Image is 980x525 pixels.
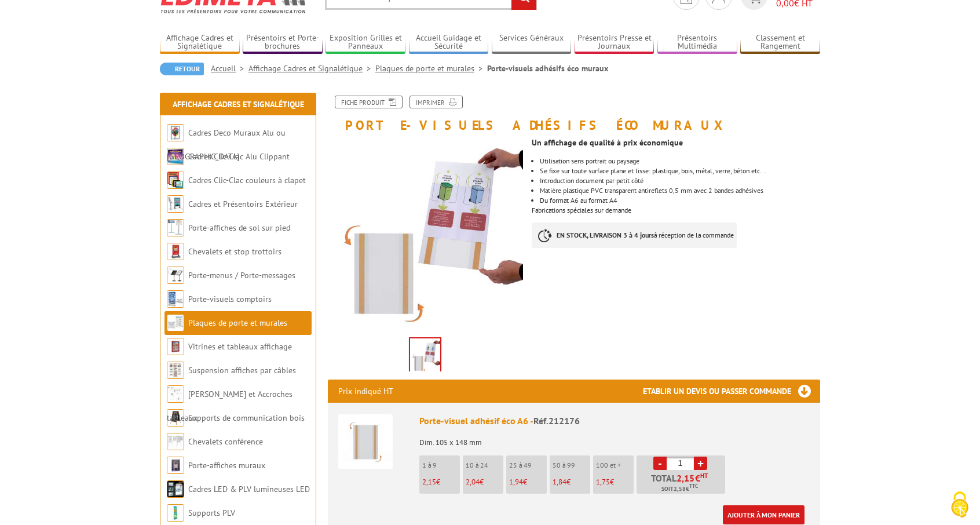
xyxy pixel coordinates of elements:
[466,477,480,487] span: 2,04
[466,478,503,486] p: €
[409,96,463,108] a: Imprimer
[553,478,590,486] p: €
[188,199,298,209] a: Cadres et Présentoirs Extérieur
[188,175,306,185] a: Cadres Clic-Clac couleurs à clapet
[338,380,393,403] p: Prix indiqué HT
[167,127,286,162] a: Cadres Deco Muraux Alu ou [GEOGRAPHIC_DATA]
[643,380,820,403] h3: Etablir un devis ou passer commande
[211,63,248,74] a: Accueil
[575,33,654,52] a: Présentoirs Presse et Journaux
[532,223,737,248] p: à réception de la commande
[188,484,310,494] a: Cadres LED & PLV lumineuses LED
[945,490,974,519] img: Cookies (fenêtre modale)
[509,478,547,486] p: €
[939,486,980,525] button: Cookies (fenêtre modale)
[540,197,820,204] li: Du format A6 au format A4
[653,457,667,470] a: -
[740,33,820,52] a: Classement et Rangement
[188,460,265,471] a: Porte-affiches muraux
[167,389,292,423] a: [PERSON_NAME] et Accroches tableaux
[419,431,810,447] p: Dim. 105 x 148 mm
[532,132,829,260] div: Fabrications spéciales sur demande
[657,33,737,52] a: Présentoirs Multimédia
[596,461,634,469] p: 100 et +
[409,33,489,52] a: Accueil Guidage et Sécurité
[167,314,184,331] img: Plaques de porte et murales
[188,508,235,518] a: Supports PLV
[188,318,287,328] a: Plaques de porte et murales
[677,473,695,483] span: 2,15
[695,473,700,483] span: €
[167,219,184,236] img: Porte-affiches de sol sur pied
[553,477,566,487] span: 1,84
[188,294,272,304] a: Porte-visuels comptoirs
[419,414,810,428] div: Porte-visuel adhésif éco A6 -
[167,267,184,284] img: Porte-menus / Porte-messages
[540,167,820,174] li: Se fixe sur toute surface plane et lisse: plastique, bois, métal, verre, béton etc...
[700,472,708,480] sup: HT
[509,461,547,469] p: 25 à 49
[375,63,487,74] a: Plaques de porte et murales
[188,246,281,257] a: Chevalets et stop trottoirs
[188,365,296,375] a: Suspension affiches par câbles
[167,385,184,403] img: Cimaises et Accroches tableaux
[540,158,820,165] li: Utilisation sens portrait ou paysage
[540,177,820,184] li: Introduction document par petit côté
[243,33,323,52] a: Présentoirs et Porte-brochures
[422,477,436,487] span: 2,15
[167,433,184,450] img: Chevalets conférence
[188,436,263,447] a: Chevalets conférence
[661,484,698,494] span: Soit €
[532,137,683,148] strong: Un affichage de qualité à prix économique
[466,461,503,469] p: 10 à 24
[422,478,460,486] p: €
[188,223,290,233] a: Porte-affiches de sol sur pied
[173,99,304,110] a: Affichage Cadres et Signalétique
[335,96,403,108] a: Fiche produit
[492,33,572,52] a: Services Généraux
[328,138,523,333] img: porte_visuels_muraux_212176.jpg
[338,414,393,469] img: Porte-visuel adhésif éco A6
[188,341,292,352] a: Vitrines et tableaux affichage
[167,480,184,498] img: Cadres LED & PLV lumineuses LED
[167,338,184,355] img: Vitrines et tableaux affichage
[167,290,184,308] img: Porte-visuels comptoirs
[553,461,590,469] p: 50 à 99
[167,362,184,379] img: Suspension affiches par câbles
[188,413,305,423] a: Supports de communication bois
[533,415,580,426] span: Réf.212176
[160,33,240,52] a: Affichage Cadres et Signalétique
[422,461,460,469] p: 1 à 9
[248,63,375,74] a: Affichage Cadres et Signalétique
[723,505,805,524] a: Ajouter à mon panier
[167,124,184,141] img: Cadres Deco Muraux Alu ou Bois
[487,63,608,74] li: Porte-visuels adhésifs éco muraux
[167,504,184,522] img: Supports PLV
[639,473,725,494] p: Total
[410,338,440,374] img: porte_visuels_muraux_212176.jpg
[188,270,295,280] a: Porte-menus / Porte-messages
[540,187,820,194] p: Matière plastique PVC transparent antireflets 0,5 mm avec 2 bandes adhésives
[167,195,184,213] img: Cadres et Présentoirs Extérieur
[509,477,523,487] span: 1,94
[167,243,184,260] img: Chevalets et stop trottoirs
[167,457,184,474] img: Porte-affiches muraux
[596,477,610,487] span: 1,75
[557,231,654,239] strong: EN STOCK, LIVRAISON 3 à 4 jours
[167,172,184,189] img: Cadres Clic-Clac couleurs à clapet
[160,63,204,75] a: Retour
[689,483,698,489] sup: TTC
[674,484,686,494] span: 2,58
[188,151,290,162] a: Cadres Clic-Clac Alu Clippant
[596,478,634,486] p: €
[694,457,707,470] a: +
[326,33,405,52] a: Exposition Grilles et Panneaux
